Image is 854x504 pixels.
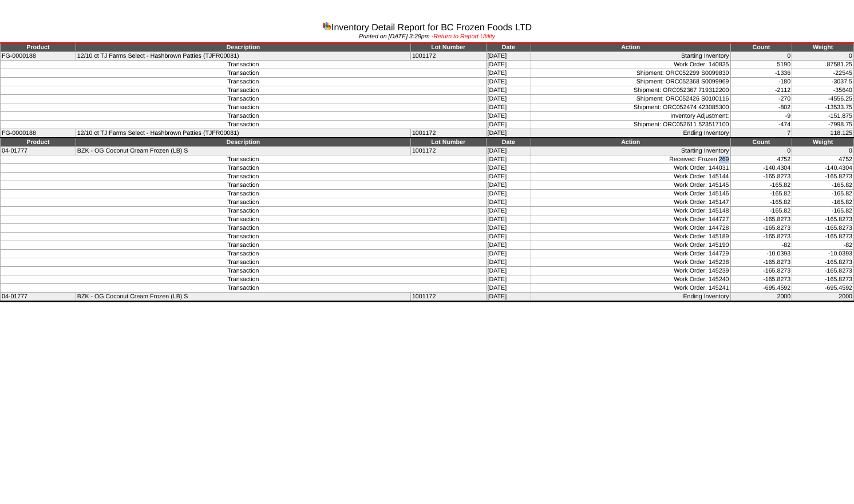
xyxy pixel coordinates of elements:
td: 2000 [792,293,854,302]
td: [DATE] [486,69,531,78]
td: Shipment: ORC052611 523517100 [531,121,730,129]
td: Transaction [1,112,487,121]
td: Ending Inventory [531,129,730,138]
td: Transaction [1,284,487,293]
td: [DATE] [486,129,531,138]
td: Shipment: ORC052367 719312200 [531,86,730,95]
td: 0 [792,147,854,155]
td: [DATE] [486,275,531,284]
td: Work Order: 145189 [531,233,730,241]
td: [DATE] [486,121,531,129]
td: Product [1,138,76,147]
td: -165.82 [792,181,854,190]
td: Inventory Adjustment: [531,112,730,121]
td: Work Order: 144728 [531,224,730,233]
td: -165.8273 [730,233,792,241]
td: [DATE] [486,164,531,173]
td: Transaction [1,164,487,173]
td: Transaction [1,190,487,198]
td: -3037.5 [792,78,854,86]
td: Work Order: 145148 [531,207,730,215]
td: [DATE] [486,52,531,61]
td: Weight [792,43,854,52]
td: Transaction [1,258,487,267]
td: -4556.25 [792,95,854,103]
td: Transaction [1,224,487,233]
td: Count [730,43,792,52]
td: -165.8273 [792,224,854,233]
td: Transaction [1,233,487,241]
td: -695.4592 [792,284,854,293]
td: Date [486,138,531,147]
td: [DATE] [486,215,531,224]
td: 4752 [792,155,854,164]
td: Transaction [1,181,487,190]
td: -165.8273 [792,233,854,241]
td: Transaction [1,215,487,224]
td: Transaction [1,121,487,129]
td: [DATE] [486,267,531,275]
td: 0 [730,52,792,61]
td: 0 [792,52,854,61]
td: 4752 [730,155,792,164]
td: Transaction [1,207,487,215]
td: Weight [792,138,854,147]
td: -695.4592 [730,284,792,293]
td: Transaction [1,103,487,112]
td: -140.4304 [792,164,854,173]
td: 04-01777 [1,293,76,302]
td: -10.0393 [730,250,792,258]
td: Transaction [1,86,487,95]
td: -180 [730,78,792,86]
td: BZK - OG Coconut Cream Frozen (LB) S [76,147,410,155]
td: -802 [730,103,792,112]
td: [DATE] [486,86,531,95]
td: FG-0000188 [1,52,76,61]
td: [DATE] [486,181,531,190]
td: Work Order: 145241 [531,284,730,293]
td: Product [1,43,76,52]
td: [DATE] [486,293,531,302]
td: 1001172 [410,52,486,61]
td: [DATE] [486,95,531,103]
td: Action [531,43,730,52]
td: Work Order: 145239 [531,267,730,275]
td: -165.8273 [730,267,792,275]
td: 5190 [730,61,792,69]
td: Shipment: ORC052368 S0099969 [531,78,730,86]
td: 12/10 ct TJ Farms Select - Hashbrown Patties (TJFR00081) [76,52,410,61]
td: 7 [730,129,792,138]
td: -165.82 [730,198,792,207]
td: Count [730,138,792,147]
td: Work Order: 144031 [531,164,730,173]
td: Shipment: ORC052299 S0099830 [531,69,730,78]
td: Starting Inventory [531,52,730,61]
td: -22545 [792,69,854,78]
td: -2112 [730,86,792,95]
td: [DATE] [486,112,531,121]
td: [DATE] [486,78,531,86]
td: Ending Inventory [531,293,730,302]
td: [DATE] [486,198,531,207]
td: Description [76,43,410,52]
td: [DATE] [486,241,531,250]
td: -165.8273 [730,224,792,233]
td: Lot Number [410,43,486,52]
td: [DATE] [486,284,531,293]
td: Work Order: 144727 [531,215,730,224]
td: -82 [792,241,854,250]
td: FG-0000188 [1,129,76,138]
td: -82 [730,241,792,250]
td: -1336 [730,69,792,78]
td: Transaction [1,275,487,284]
td: Transaction [1,198,487,207]
td: Shipment: ORC052426 S0100116 [531,95,730,103]
td: [DATE] [486,147,531,155]
td: Starting Inventory [531,147,730,155]
a: Return to Report Utility [433,33,495,40]
td: 04-01777 [1,147,76,155]
td: Work Order: 145145 [531,181,730,190]
td: -165.82 [792,190,854,198]
td: -13533.75 [792,103,854,112]
td: -165.82 [730,207,792,215]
